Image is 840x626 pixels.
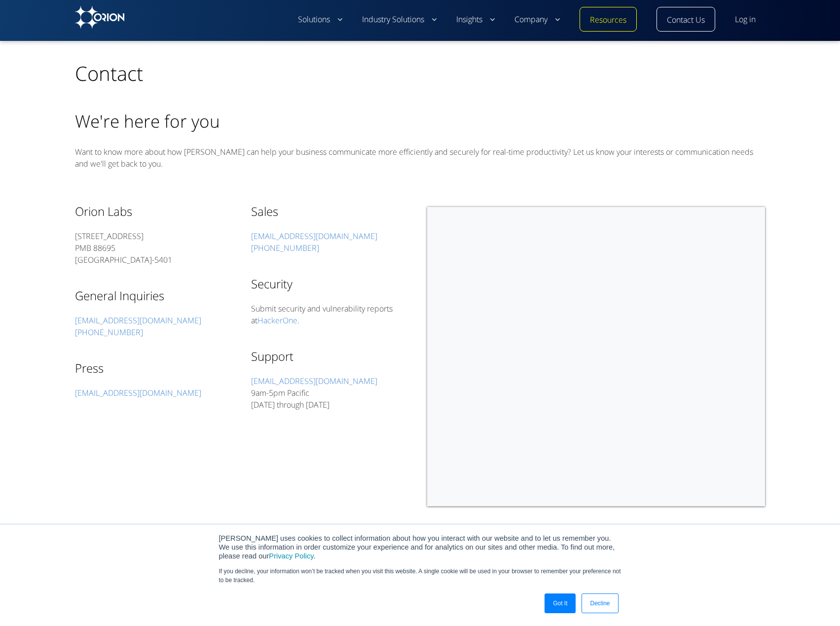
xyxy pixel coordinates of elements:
[514,14,560,26] a: Company
[75,288,236,303] h3: General Inquiries
[251,376,377,387] a: [EMAIL_ADDRESS][DOMAIN_NAME]
[735,14,756,26] a: Log in
[447,222,746,506] iframe: Form 1
[251,204,412,218] h3: Sales
[362,14,437,26] a: Industry Solutions
[251,243,319,254] a: [PHONE_NUMBER]
[269,552,313,560] a: Privacy Policy
[219,567,621,585] p: If you decline, your information won’t be tracked when you visit this website. A single cookie wi...
[251,277,412,291] h3: Security
[582,593,618,613] a: Decline
[75,230,236,266] p: [STREET_ADDRESS] PMB 88695 [GEOGRAPHIC_DATA]-5401
[75,110,766,132] h2: We're here for you
[75,46,143,86] h1: Contact
[667,14,705,26] a: Contact Us
[75,387,201,399] a: [EMAIL_ADDRESS][DOMAIN_NAME]
[590,14,626,26] a: Resources
[219,534,615,560] span: [PERSON_NAME] uses cookies to collect information about how you interact with our website and to ...
[251,231,377,242] a: [EMAIL_ADDRESS][DOMAIN_NAME]
[257,315,297,326] a: HackerOne
[75,361,236,375] h3: Press
[791,579,840,626] iframe: Chat Widget
[75,327,143,338] a: [PHONE_NUMBER]
[251,349,412,363] h3: Support
[251,375,412,411] p: 9am-5pm Pacific [DATE] through [DATE]
[251,303,412,326] p: Submit security and vulnerability reports at .
[75,146,766,170] p: Want to know more about how [PERSON_NAME] can help your business communicate more efficiently and...
[545,593,576,613] a: Got It
[75,6,124,29] img: Orion
[75,315,201,326] a: [EMAIL_ADDRESS][DOMAIN_NAME]
[456,14,495,26] a: Insights
[298,14,342,26] a: Solutions
[75,204,236,218] h3: Orion Labs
